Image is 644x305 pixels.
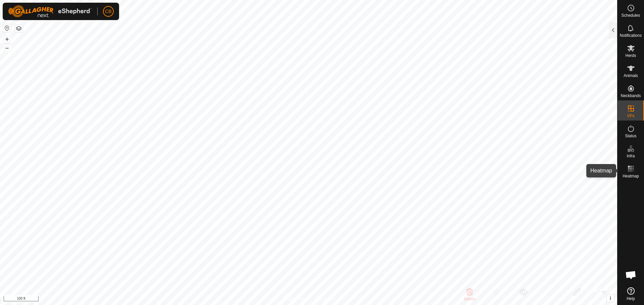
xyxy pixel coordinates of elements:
[105,8,111,15] span: CB
[610,295,611,301] span: i
[627,154,635,158] span: Infra
[3,35,11,43] button: +
[627,114,634,118] span: VPs
[8,5,92,17] img: Gallagher Logo
[3,24,11,32] button: Reset Map
[3,44,11,52] button: –
[625,54,636,58] span: Herds
[15,24,23,32] button: Map Layers
[624,74,638,78] span: Animals
[625,134,636,138] span: Status
[621,13,640,17] span: Schedules
[282,296,307,302] a: Privacy Policy
[623,174,639,178] span: Heatmap
[315,296,335,302] a: Contact Us
[621,94,641,98] span: Neckbands
[618,285,644,303] a: Help
[620,33,642,37] span: Notifications
[607,295,614,302] button: i
[627,297,635,301] span: Help
[621,265,641,285] div: Open chat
